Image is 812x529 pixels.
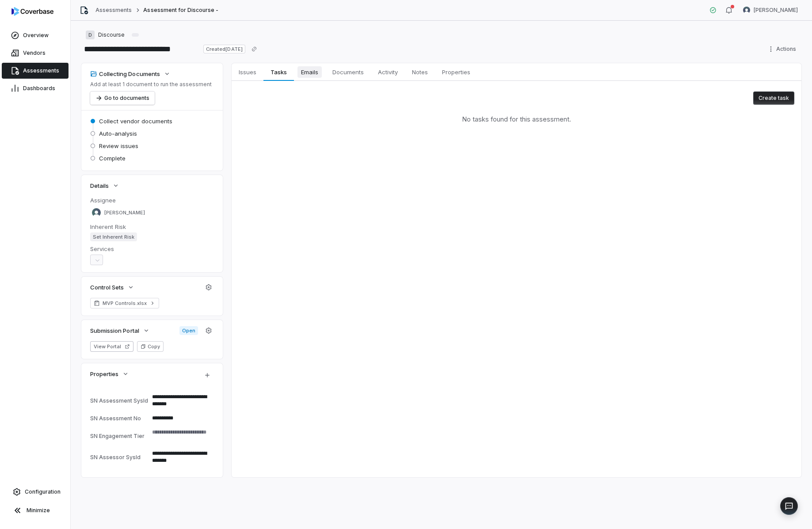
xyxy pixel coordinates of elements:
button: DDiscourse [83,27,127,43]
dt: Inherent Risk [90,223,214,231]
span: Activity [374,66,401,78]
p: Add at least 1 document to run the assessment [90,81,212,88]
span: Review issues [99,142,138,150]
a: Dashboards [2,80,69,96]
span: Issues [235,66,260,78]
button: Copy link [246,41,262,57]
button: Collecting Documents [88,66,173,82]
span: Assessment for Discourse - [143,7,218,14]
span: Dashboards [23,85,55,92]
span: Minimize [27,507,50,514]
a: MVP Controls.xlsx [90,298,159,308]
span: Assessments [23,67,59,74]
span: [PERSON_NAME] [104,209,145,216]
span: Emails [297,66,322,78]
span: Vendors [23,49,46,57]
div: SN Assessor SysId [90,454,149,460]
dt: Assignee [90,196,214,204]
span: Set Inherent Risk [90,232,137,241]
span: Submission Portal [90,327,139,335]
span: Created [DATE] [203,45,245,53]
button: View Portal [90,341,133,352]
span: Open [179,326,198,335]
a: Assessments [2,63,69,79]
div: Collecting Documents [90,70,160,78]
span: Details [90,182,109,190]
button: Tomo Majima avatar[PERSON_NAME] [738,4,803,17]
a: Assessments [95,7,132,14]
span: Complete [99,154,126,162]
button: Go to documents [90,91,155,105]
button: Copy [137,341,164,352]
span: Auto-analysis [99,129,137,137]
span: Configuration [25,488,61,495]
span: Overview [23,32,49,39]
a: Configuration [4,484,67,500]
span: MVP Controls.xlsx [103,300,147,307]
div: No tasks found for this assessment. [462,114,571,124]
span: Collect vendor documents [99,117,172,125]
button: Properties [88,366,132,382]
button: Submission Portal [88,323,152,339]
div: SN Assessment SysId [90,397,149,404]
button: Details [88,178,122,194]
span: Tasks [267,66,290,78]
span: Properties [438,66,474,78]
button: Minimize [4,502,67,519]
dt: Services [90,245,214,253]
img: Tomo Majima avatar [743,7,750,14]
span: [PERSON_NAME] [754,7,798,14]
span: Documents [329,66,367,78]
span: Discourse [98,31,125,38]
img: Sayantan Bhattacherjee avatar [92,208,101,217]
div: SN Assessment No [90,415,149,422]
img: logo-D7KZi-bG.svg [11,7,53,16]
a: Overview [2,27,69,43]
span: Notes [408,66,431,78]
button: Control Sets [88,279,137,295]
a: Vendors [2,45,69,61]
button: Actions [765,42,801,56]
span: Control Sets [90,283,124,291]
span: Properties [90,370,118,378]
div: SN Engagement Tier [90,433,149,439]
button: Create task [753,91,794,105]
